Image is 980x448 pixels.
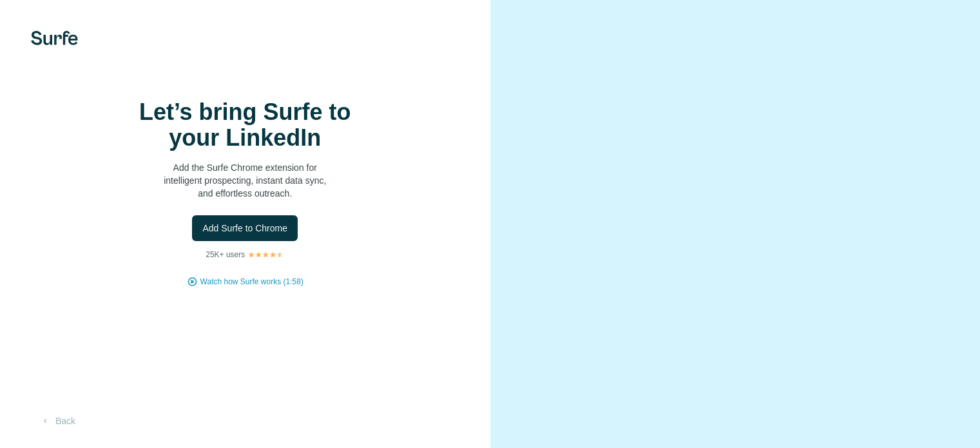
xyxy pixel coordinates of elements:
img: Rating Stars [247,251,284,258]
button: Watch how Surfe works (1:58) [200,276,303,287]
p: Add the Surfe Chrome extension for intelligent prospecting, instant data sync, and effortless out... [116,161,374,200]
img: Surfe's logo [31,31,78,45]
p: 25K+ users [206,249,245,260]
span: Add Surfe to Chrome [202,222,287,235]
button: Add Surfe to Chrome [192,215,298,241]
button: Back [31,409,84,433]
h1: Let’s bring Surfe to your LinkedIn [116,99,374,151]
